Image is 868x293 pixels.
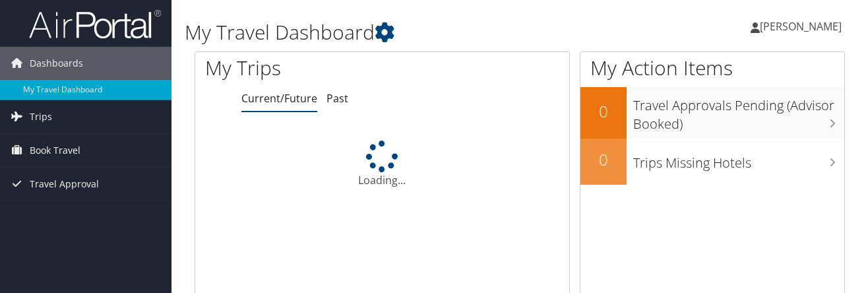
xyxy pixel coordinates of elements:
h2: 0 [580,100,627,123]
span: Trips [30,100,52,133]
h1: My Trips [205,54,404,82]
a: Current/Future [241,91,317,106]
div: Loading... [195,141,569,188]
a: [PERSON_NAME] [751,7,855,46]
a: Past [326,91,348,106]
a: 0Trips Missing Hotels [580,139,844,185]
img: airportal-logo.png [29,9,161,40]
span: Book Travel [30,134,80,167]
span: Dashboards [30,47,83,80]
h3: Travel Approvals Pending (Advisor Booked) [633,90,844,133]
span: Travel Approval [30,168,99,201]
h1: My Action Items [580,54,844,82]
h3: Trips Missing Hotels [633,147,844,172]
a: 0Travel Approvals Pending (Advisor Booked) [580,87,844,138]
h1: My Travel Dashboard [185,18,631,46]
span: [PERSON_NAME] [760,19,842,34]
h2: 0 [580,148,627,171]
